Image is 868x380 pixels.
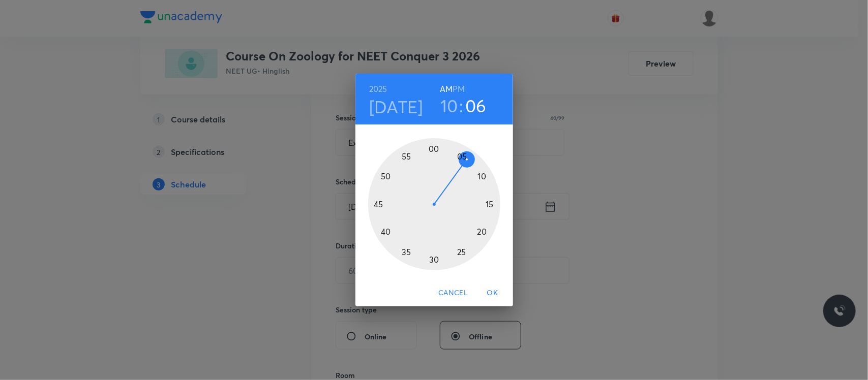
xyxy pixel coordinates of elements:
button: 10 [440,95,458,116]
button: [DATE] [369,96,423,117]
span: Cancel [438,287,468,299]
span: OK [481,287,505,299]
button: 06 [465,95,487,116]
button: Cancel [434,283,472,302]
button: OK [476,283,509,302]
button: 2025 [369,82,387,96]
h3: : [459,95,463,116]
button: PM [453,82,465,96]
button: AM [440,82,453,96]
